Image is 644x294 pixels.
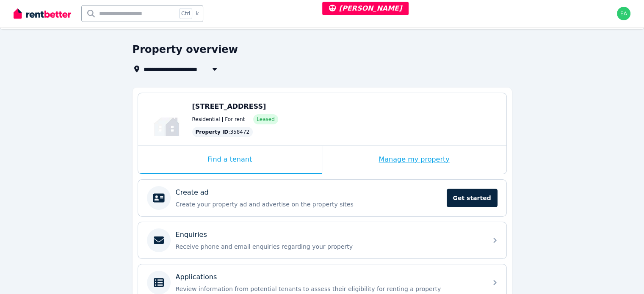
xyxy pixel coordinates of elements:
p: Create your property ad and advertise on the property sites [176,200,442,209]
span: Leased [257,116,274,123]
img: RentBetter [14,7,71,20]
div: : 358472 [192,127,253,137]
div: Manage my property [322,146,506,174]
p: Review information from potential tenants to assess their eligibility for renting a property [176,285,482,293]
span: k [196,10,199,17]
span: [STREET_ADDRESS] [192,102,266,110]
a: EnquiriesReceive phone and email enquiries regarding your property [138,222,506,258]
div: Find a tenant [138,146,322,174]
p: Applications [176,272,217,282]
span: Property ID [196,129,229,135]
p: Enquiries [176,230,207,240]
span: Ctrl [179,8,192,19]
span: [PERSON_NAME] [329,4,402,12]
span: Residential | For rent [192,116,245,123]
h1: Property overview [133,43,238,56]
span: Get started [447,189,498,207]
img: earl@rentbetter.com.au [617,7,630,20]
a: Create adCreate your property ad and advertise on the property sitesGet started [138,180,506,216]
p: Create ad [176,187,209,198]
p: Receive phone and email enquiries regarding your property [176,242,482,251]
